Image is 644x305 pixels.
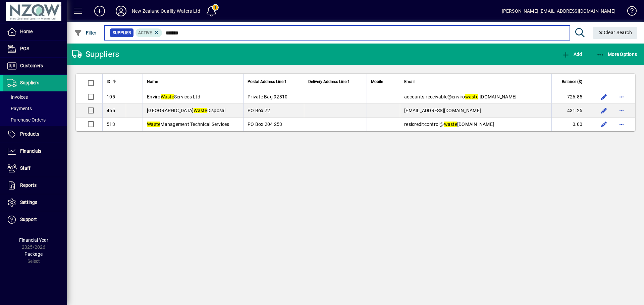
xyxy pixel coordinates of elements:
[147,78,158,85] span: Name
[562,78,582,85] span: Balance ($)
[551,90,592,104] td: 726.85
[622,1,636,23] a: Knowledge Base
[7,94,28,100] span: Invoices
[136,28,162,37] mat-chip: Activation Status: Active
[444,122,457,127] em: waste
[113,29,131,36] span: Supplier
[560,48,584,60] button: Add
[147,122,229,127] span: Management Technical Services
[194,108,207,113] em: Waste
[20,165,31,171] span: Staff
[598,30,632,35] span: Clear Search
[72,49,119,60] div: Suppliers
[89,5,110,17] button: Add
[595,48,639,60] button: More Options
[20,217,37,222] span: Support
[74,30,97,35] span: Filter
[616,105,627,116] button: More options
[3,143,67,160] a: Financials
[20,131,39,137] span: Products
[593,27,638,39] button: Clear
[7,106,32,111] span: Payments
[20,148,41,154] span: Financials
[502,6,615,16] div: [PERSON_NAME] [EMAIL_ADDRESS][DOMAIN_NAME]
[7,117,46,123] span: Purchase Orders
[3,41,67,57] a: POS
[404,94,517,99] span: accounts.receivable@enviro .[DOMAIN_NAME]
[556,78,588,85] div: Balance ($)
[110,5,132,17] button: Profile
[20,182,37,188] span: Reports
[107,78,110,85] span: ID
[107,78,122,85] div: ID
[248,78,287,85] span: Postal Address Line 1
[3,23,67,40] a: Home
[20,29,33,34] span: Home
[3,160,67,177] a: Staff
[3,211,67,228] a: Support
[107,94,115,99] span: 105
[404,108,481,113] span: [EMAIL_ADDRESS][DOMAIN_NAME]
[107,108,115,113] span: 465
[147,94,200,99] span: Enviro Services Ltd
[562,52,582,57] span: Add
[161,94,174,99] em: Waste
[551,118,592,131] td: 0.00
[20,80,39,85] span: Suppliers
[147,78,239,85] div: Name
[20,200,37,205] span: Settings
[24,251,43,257] span: Package
[465,94,478,99] em: waste
[20,46,29,51] span: POS
[3,103,67,114] a: Payments
[3,194,67,211] a: Settings
[308,78,350,85] span: Delivery Address Line 1
[551,104,592,118] td: 431.25
[371,78,396,85] div: Mobile
[147,108,226,113] span: [GEOGRAPHIC_DATA] Disposal
[132,6,200,16] div: New Zealand Quality Waters Ltd
[404,78,547,85] div: Email
[3,114,67,126] a: Purchase Orders
[3,91,67,103] a: Invoices
[599,119,609,130] button: Edit
[72,27,98,39] button: Filter
[596,52,637,57] span: More Options
[599,105,609,116] button: Edit
[248,108,270,113] span: PO Box 72
[371,78,383,85] span: Mobile
[616,119,627,130] button: More options
[20,63,43,68] span: Customers
[19,237,48,243] span: Financial Year
[248,122,282,127] span: PO Box 204 253
[107,122,115,127] span: 513
[616,91,627,102] button: More options
[404,122,494,127] span: resicreditcontrol@ [DOMAIN_NAME]
[3,58,67,74] a: Customers
[138,30,152,35] span: Active
[147,122,160,127] em: Waste
[3,177,67,194] a: Reports
[248,94,287,99] span: Private Bag 92810
[404,78,415,85] span: Email
[3,126,67,143] a: Products
[599,91,609,102] button: Edit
